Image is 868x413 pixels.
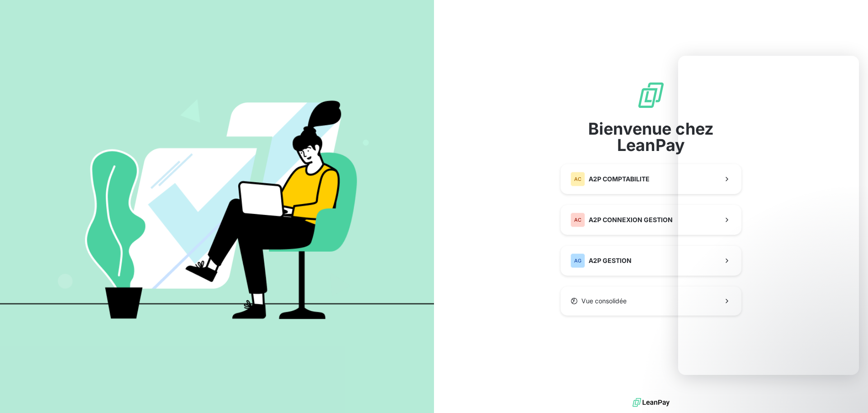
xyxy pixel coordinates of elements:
[561,121,741,153] span: Bienvenue chez LeanPay
[571,172,585,186] div: AC
[561,287,741,316] button: Vue consolidée
[678,56,859,375] iframe: Intercom live chat
[581,296,627,306] span: Vue consolidée
[561,246,741,276] button: AGA2P GESTION
[589,256,632,265] span: A2P GESTION
[589,215,673,224] span: A2P CONNEXION GESTION
[632,396,670,409] img: logo
[571,253,585,268] div: AG
[637,81,665,110] img: logo sigle
[561,164,741,194] button: ACA2P COMPTABILITE
[589,175,650,184] span: A2P COMPTABILITE
[571,213,585,227] div: AC
[561,205,741,235] button: ACA2P CONNEXION GESTION
[837,382,859,404] iframe: Intercom live chat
